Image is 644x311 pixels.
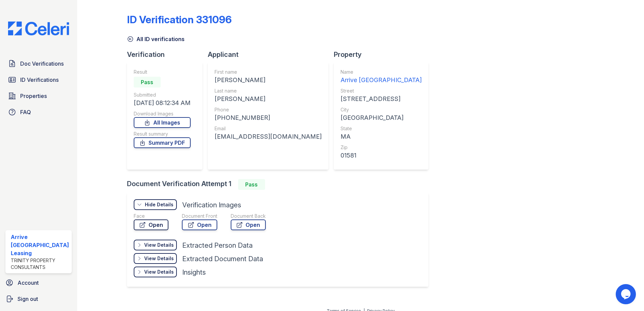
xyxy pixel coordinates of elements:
div: [EMAIL_ADDRESS][DOMAIN_NAME] [215,132,322,141]
div: [PERSON_NAME] [215,94,322,104]
div: Arrive [GEOGRAPHIC_DATA] Leasing [11,233,69,257]
div: Result [134,69,191,75]
div: Property [334,50,434,59]
span: Sign out [18,295,38,303]
span: FAQ [20,108,31,116]
div: Extracted Person Data [182,241,253,250]
div: Trinity Property Consultants [11,257,69,271]
div: Download Images [134,110,191,117]
div: Submitted [134,92,191,98]
div: City [341,106,422,113]
div: Verification Images [182,200,241,210]
div: MA [341,132,422,141]
div: Email [215,125,322,132]
div: Hide Details [145,201,173,208]
a: Summary PDF [134,137,191,148]
div: First name [215,69,322,75]
div: View Details [144,242,174,248]
div: Extracted Document Data [182,254,263,264]
div: State [341,125,422,132]
div: [GEOGRAPHIC_DATA] [341,113,422,123]
div: [PHONE_NUMBER] [215,113,322,123]
a: All Images [134,117,191,128]
iframe: chat widget [616,284,637,304]
div: Street [341,88,422,94]
div: [PERSON_NAME] [215,75,322,85]
a: Doc Verifications [5,57,72,70]
div: Name [341,69,422,75]
div: Phone [215,106,322,113]
a: Open [231,219,266,230]
span: Doc Verifications [20,60,64,68]
div: Face [134,213,168,219]
div: 01581 [341,151,422,160]
a: All ID verifications [127,35,185,43]
a: Open [134,219,168,230]
div: Last name [215,88,322,94]
a: FAQ [5,105,72,119]
div: View Details [144,255,174,262]
span: ID Verifications [20,76,59,84]
a: ID Verifications [5,73,72,87]
div: Insights [182,268,206,277]
div: ID Verification 331096 [127,13,232,26]
a: Open [182,219,217,230]
div: Document Back [231,213,266,219]
a: Account [3,276,74,289]
div: [DATE] 08:12:34 AM [134,98,191,108]
div: Applicant [208,50,334,59]
div: View Details [144,269,174,275]
div: Document Verification Attempt 1 [127,179,434,190]
span: Account [18,279,39,287]
a: Sign out [3,292,74,306]
div: [STREET_ADDRESS] [341,94,422,104]
div: Verification [127,50,208,59]
a: Properties [5,89,72,103]
div: Arrive [GEOGRAPHIC_DATA] [341,75,422,85]
div: Document Front [182,213,217,219]
div: Pass [238,179,265,190]
span: Properties [20,92,47,100]
div: Zip [341,144,422,151]
div: Pass [134,77,161,88]
a: Name Arrive [GEOGRAPHIC_DATA] [341,69,422,85]
img: CE_Logo_Blue-a8612792a0a2168367f1c8372b55b34899dd931a85d93a1a3d3e32e68fde9ad4.png [3,22,74,35]
div: Result summary [134,131,191,137]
